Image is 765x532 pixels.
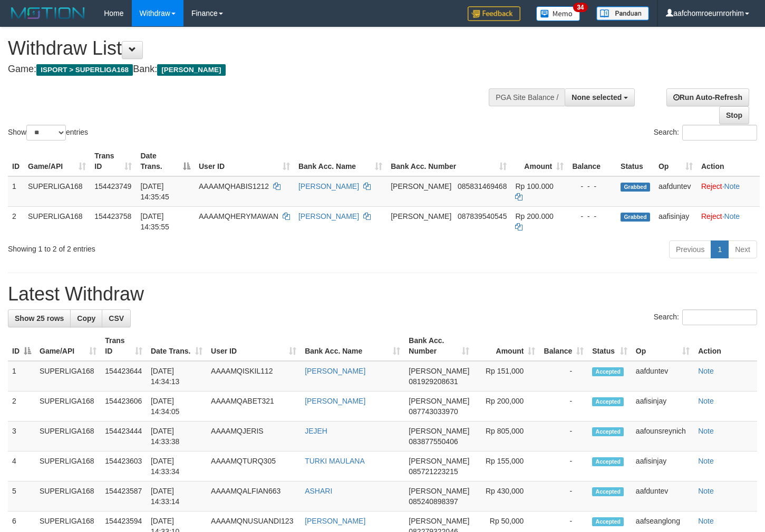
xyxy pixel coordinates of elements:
span: Copy 085831469468 to clipboard [458,182,507,190]
th: ID: activate to sort column descending [8,331,35,361]
td: SUPERLIGA168 [35,361,101,392]
img: MOTION_logo.png [8,5,88,21]
select: Showentries [26,125,66,140]
span: Rp 200.000 [515,212,553,220]
a: ASHARI [305,487,332,495]
span: Accepted [592,457,624,466]
h1: Withdraw List [8,38,499,59]
span: Copy 087839540545 to clipboard [458,212,507,220]
th: Bank Acc. Number: activate to sort column ascending [386,146,511,176]
span: Copy 085240898397 to clipboard [409,497,458,506]
th: Status [616,146,654,176]
th: Game/API: activate to sort column ascending [35,331,101,361]
td: - [539,451,588,481]
th: Game/API: activate to sort column ascending [24,146,90,176]
button: None selected [565,88,635,106]
span: [PERSON_NAME] [391,182,451,190]
a: Note [698,517,714,525]
input: Search: [682,125,757,140]
td: AAAAMQABET321 [207,392,301,421]
div: - - - [572,211,612,222]
span: [PERSON_NAME] [391,212,451,220]
th: Balance: activate to sort column ascending [539,331,588,361]
img: panduan.png [596,6,649,21]
span: ISPORT > SUPERLIGA168 [36,64,133,76]
span: Copy 083877550406 to clipboard [409,437,458,446]
th: Bank Acc. Name: activate to sort column ascending [294,146,386,176]
td: - [539,421,588,451]
a: 1 [711,240,729,258]
td: 1 [8,361,35,392]
td: · [697,206,760,236]
div: PGA Site Balance / [489,88,565,106]
span: 154423758 [94,212,131,220]
a: [PERSON_NAME] [305,397,365,405]
th: Op: activate to sort column ascending [632,331,694,361]
a: Run Auto-Refresh [666,88,749,106]
td: [DATE] 14:33:14 [147,481,207,511]
td: 2 [8,392,35,421]
h1: Latest Withdraw [8,284,757,305]
td: [DATE] 14:33:38 [147,421,207,451]
input: Search: [682,309,757,325]
td: aafduntev [654,176,697,207]
span: [DATE] 14:35:55 [140,212,169,231]
span: Accepted [592,487,624,496]
th: Status: activate to sort column ascending [588,331,632,361]
span: [PERSON_NAME] [409,427,469,435]
span: [PERSON_NAME] [409,397,469,405]
label: Show entries [8,125,88,140]
span: Copy 087743033970 to clipboard [409,407,458,416]
td: [DATE] 14:34:05 [147,392,207,421]
span: None selected [572,93,622,102]
td: 1 [8,176,24,207]
td: - [539,361,588,392]
a: Note [698,397,714,405]
th: Op: activate to sort column ascending [654,146,697,176]
th: Balance [568,146,616,176]
th: Trans ID: activate to sort column ascending [90,146,136,176]
th: Date Trans.: activate to sort column descending [136,146,195,176]
span: CSV [109,314,124,323]
span: Copy [77,314,95,323]
th: ID [8,146,24,176]
td: SUPERLIGA168 [24,206,90,236]
th: Action [694,331,757,361]
span: [DATE] 14:35:45 [140,182,169,201]
span: Grabbed [621,183,650,192]
img: Feedback.jpg [468,6,520,21]
td: 5 [8,481,35,511]
td: - [539,481,588,511]
a: [PERSON_NAME] [305,517,365,525]
span: Accepted [592,367,624,376]
td: Rp 155,000 [473,451,539,481]
a: Reject [701,212,722,220]
td: SUPERLIGA168 [35,421,101,451]
span: Rp 100.000 [515,182,553,190]
td: · [697,176,760,207]
td: 4 [8,451,35,481]
td: Rp 151,000 [473,361,539,392]
td: aafisinjay [632,451,694,481]
span: 34 [573,3,587,12]
a: [PERSON_NAME] [298,212,359,220]
td: SUPERLIGA168 [35,392,101,421]
a: Note [698,487,714,495]
td: AAAAMQISKIL112 [207,361,301,392]
a: Note [698,457,714,465]
span: 154423749 [94,182,131,190]
span: [PERSON_NAME] [409,517,469,525]
td: AAAAMQJERIS [207,421,301,451]
td: 154423644 [101,361,147,392]
a: JEJEH [305,427,327,435]
span: AAAAMQHERYMAWAN [199,212,278,220]
a: Show 25 rows [8,309,71,327]
h4: Game: Bank: [8,64,499,75]
span: Show 25 rows [15,314,64,323]
span: Copy 085721223215 to clipboard [409,467,458,476]
td: aafduntev [632,481,694,511]
td: [DATE] 14:33:34 [147,451,207,481]
td: SUPERLIGA168 [35,451,101,481]
a: Stop [719,106,749,124]
span: [PERSON_NAME] [157,64,225,76]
